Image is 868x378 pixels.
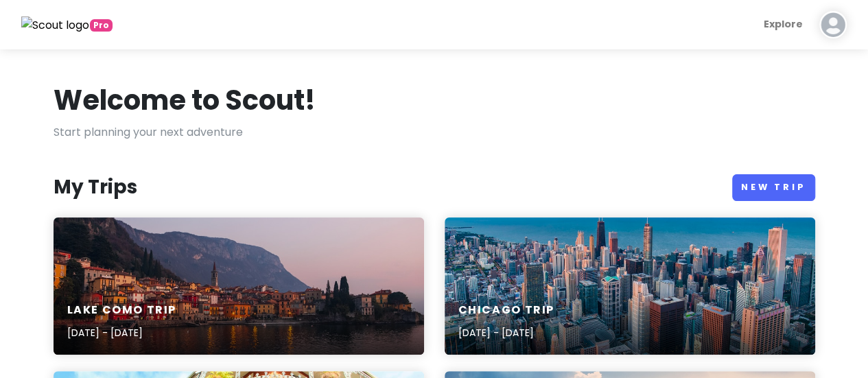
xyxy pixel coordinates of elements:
a: Pro [21,16,113,34]
img: User profile [819,11,847,38]
p: [DATE] - [DATE] [458,325,554,340]
a: New Trip [732,174,815,201]
h3: My Trips [54,175,137,200]
h1: Welcome to Scout! [54,82,316,118]
a: city buildings near body of water during daytimeLake Como Trip[DATE] - [DATE] [54,217,424,355]
h6: Chicago Trip [458,303,554,318]
p: [DATE] - [DATE] [67,325,176,340]
img: Scout logo [21,16,90,34]
h6: Lake Como Trip [67,303,176,318]
span: greetings, globetrotter [90,19,113,32]
a: Explore [758,11,808,38]
p: Start planning your next adventure [54,123,815,141]
a: white and brown city buildings during daytimeChicago Trip[DATE] - [DATE] [445,217,815,355]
